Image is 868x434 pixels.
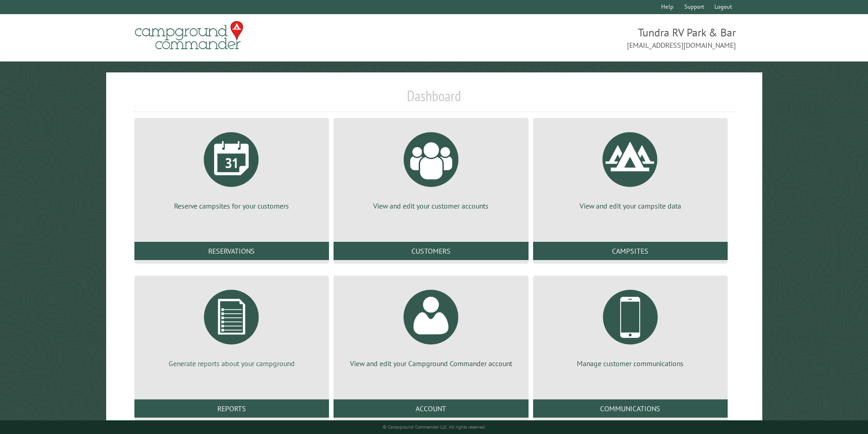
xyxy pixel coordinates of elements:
a: View and edit your Campground Commander account [344,283,517,368]
a: Account [334,399,528,418]
p: Generate reports about your campground [145,358,318,368]
a: Reports [134,399,329,418]
a: Communications [533,399,728,418]
a: Reservations [134,242,329,260]
a: Manage customer communications [544,283,717,368]
p: Reserve campsites for your customers [145,201,318,211]
p: View and edit your Campground Commander account [344,358,517,368]
span: Tundra RV Park & Bar [EMAIL_ADDRESS][DOMAIN_NAME] [434,25,736,51]
a: Generate reports about your campground [145,283,318,368]
p: View and edit your customer accounts [344,201,517,211]
a: Reserve campsites for your customers [145,125,318,211]
a: Campsites [533,242,728,260]
a: View and edit your customer accounts [344,125,517,211]
p: View and edit your campsite data [544,201,717,211]
small: © Campground Commander LLC. All rights reserved. [383,424,486,430]
a: View and edit your campsite data [544,125,717,211]
a: Customers [334,242,528,260]
h1: Dashboard [132,87,736,112]
img: Campground Commander [132,18,246,53]
p: Manage customer communications [544,358,717,368]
